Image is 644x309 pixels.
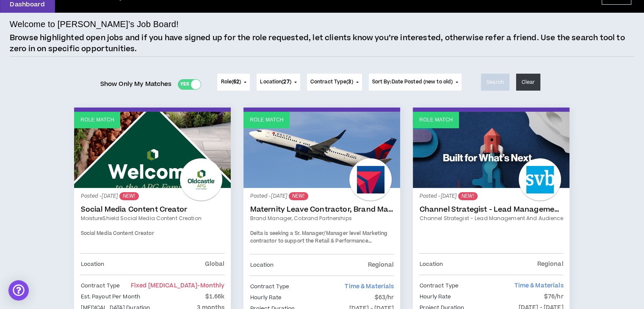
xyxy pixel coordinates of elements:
[375,293,394,302] p: $63/hr
[10,18,179,30] h4: Welcome to [PERSON_NAME]’s Job Board!
[197,281,224,290] span: - monthly
[419,215,563,222] a: Channel Strategist - Lead Management and Audience
[413,112,569,188] a: Role Match
[131,281,225,290] span: Fixed [MEDICAL_DATA]
[250,116,283,124] p: Role Match
[80,230,154,237] span: Social Media Content Creator
[221,78,241,86] span: Role ( )
[80,259,104,269] p: Location
[250,260,274,270] p: Location
[419,116,453,124] p: Role Match
[80,215,224,222] a: MoistureShield Social Media Content Creation
[74,112,231,188] a: Role Match
[481,74,509,91] button: Search
[419,192,563,200] p: Posted - [DATE]
[8,280,29,301] div: Open Intercom Messenger
[307,74,362,91] button: Contract Type(3)
[205,292,225,301] p: $1.66k
[10,33,634,54] p: Browse highlighted open jobs and if you have signed up for the role requested, let clients know y...
[80,281,120,290] p: Contract Type
[345,282,394,291] span: Time & Materials
[419,205,563,214] a: Channel Strategist - Lead Management and Audience
[369,74,462,91] button: Sort By:Date Posted (new to old)
[260,78,291,86] span: Location ( )
[250,215,394,222] a: Brand Manager, Cobrand Partnerships
[100,78,172,91] span: Show Only My Matches
[80,116,114,124] p: Role Match
[250,282,289,291] p: Contract Type
[250,205,394,214] a: Maternity Leave Contractor, Brand Marketing Manager (Cobrand Partnerships)
[80,292,140,301] p: Est. Payout Per Month
[514,281,563,290] span: Time & Materials
[419,259,443,269] p: Location
[458,192,477,200] sup: NEW!
[348,78,351,86] span: 3
[250,293,281,302] p: Hourly Rate
[119,192,138,200] sup: NEW!
[283,78,289,86] span: 27
[250,192,394,200] p: Posted - [DATE]
[372,78,453,86] span: Sort By: Date Posted (new to old)
[419,292,451,301] p: Hourly Rate
[250,230,388,259] span: Delta is seeking a Sr. Manager/Manager level Marketing contractor to support the Retail & Perform...
[205,259,225,269] p: Global
[368,260,394,270] p: Regional
[217,74,250,91] button: Role(62)
[243,112,400,188] a: Role Match
[257,74,300,91] button: Location(27)
[80,192,224,200] p: Posted - [DATE]
[544,292,564,301] p: $76/hr
[80,205,224,214] a: Social Media Content Creator
[537,259,563,269] p: Regional
[516,74,541,91] button: Clear
[233,78,239,86] span: 62
[310,78,353,86] span: Contract Type ( )
[419,281,459,290] p: Contract Type
[289,192,308,200] sup: NEW!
